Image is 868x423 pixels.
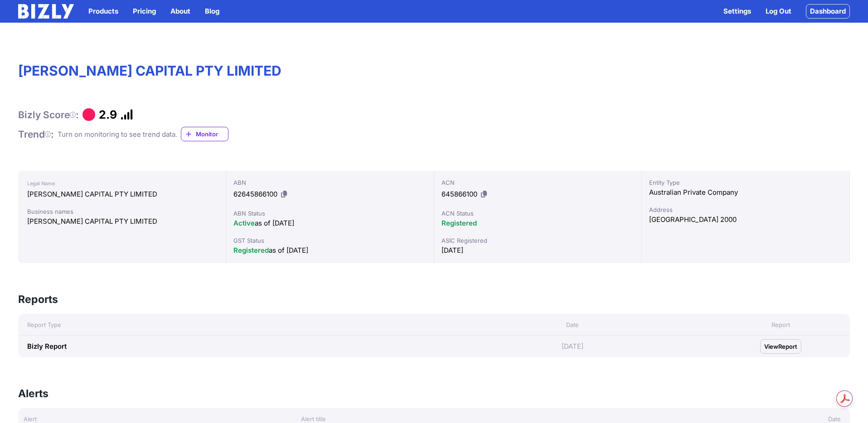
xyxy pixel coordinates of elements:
span: Active [233,219,255,227]
div: Business names [27,207,217,216]
div: ACN Status [441,209,635,218]
span: View [764,342,778,351]
div: Report [711,320,850,329]
a: About [170,6,190,17]
a: Dashboard [806,4,850,19]
div: GST Status [233,236,427,245]
span: Monitor [196,130,228,139]
div: as of [DATE] [233,245,427,256]
button: Products [88,6,118,17]
div: [PERSON_NAME] CAPITAL PTY LIMITED [27,189,217,200]
span: Report [778,342,797,351]
h1: Bizly Score : [18,109,79,121]
span: 645866100 [441,190,477,198]
h1: 2.9 [99,108,117,121]
div: Entity Type [649,178,842,187]
div: Legal Name [27,178,217,189]
a: Bizly Report [27,342,67,351]
span: Registered [233,246,269,255]
div: as of [DATE] [233,218,427,229]
div: [DATE] [441,245,635,256]
span: 62645866100 [233,190,277,198]
div: ASIC Registered [441,236,635,245]
div: Date [434,320,712,329]
h1: Trend : [18,128,54,140]
div: Turn on monitoring to see trend data. [58,129,177,140]
a: Monitor [181,127,228,141]
div: ACN [441,178,635,187]
div: Address [649,205,842,214]
a: Pricing [133,6,156,17]
a: View Report [760,339,801,354]
span: Registered [441,219,477,227]
div: ABN Status [233,209,427,218]
h3: Alerts [18,386,48,401]
a: Settings [723,6,751,17]
div: [PERSON_NAME] CAPITAL PTY LIMITED [27,216,217,227]
a: Log Out [766,6,791,17]
h3: Reports [18,292,58,307]
div: [GEOGRAPHIC_DATA] 2000 [649,214,842,225]
div: Australian Private Company [649,187,842,198]
div: ABN [233,178,427,187]
div: [DATE] [434,341,712,352]
a: Blog [205,6,219,17]
div: Report Type [18,320,434,329]
h1: [PERSON_NAME] CAPITAL PTY LIMITED [18,62,850,79]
